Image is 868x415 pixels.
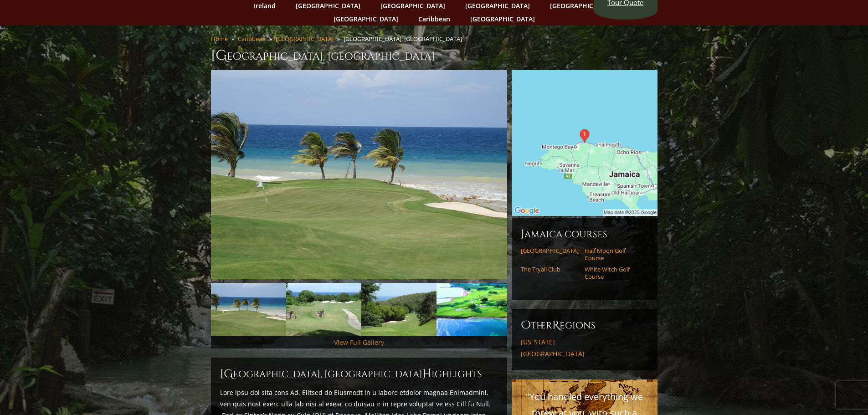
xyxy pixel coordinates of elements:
[329,12,403,26] a: [GEOGRAPHIC_DATA]
[521,247,579,254] a: [GEOGRAPHIC_DATA]
[422,367,431,381] span: H
[238,35,266,43] a: Caribbean
[521,338,648,346] a: [US_STATE]
[344,35,466,43] li: [GEOGRAPHIC_DATA], [GEOGRAPHIC_DATA]
[585,266,642,281] a: White Witch Golf Course
[512,70,657,216] img: Google Map of Cinnamon Hill Golf Club, Montego Bay, Jamaica
[585,247,642,262] a: Half Moon Golf Course
[414,12,455,26] a: Caribbean
[276,35,334,43] a: [GEOGRAPHIC_DATA]
[552,318,560,333] span: R
[521,318,648,333] h6: ther egions
[211,46,657,65] h1: [GEOGRAPHIC_DATA], [GEOGRAPHIC_DATA]
[521,227,648,241] h6: Jamaica Courses
[211,35,228,43] a: Home
[466,12,539,26] a: [GEOGRAPHIC_DATA]
[521,350,648,358] a: [GEOGRAPHIC_DATA]
[220,367,498,381] h2: [GEOGRAPHIC_DATA], [GEOGRAPHIC_DATA] ighlights
[521,266,579,273] a: The Tryall Club
[521,318,531,333] span: O
[334,338,384,347] a: View Full Gallery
